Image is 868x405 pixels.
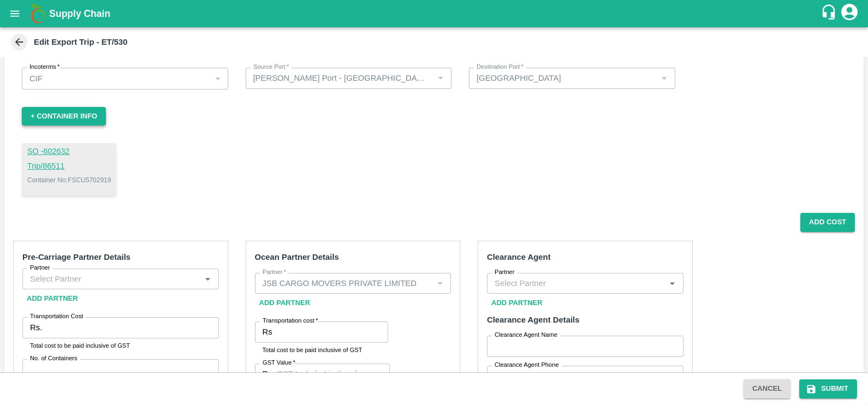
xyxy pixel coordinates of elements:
button: Cancel [744,379,790,398]
label: Partner [263,268,286,277]
input: GST Included in the above cost [277,364,390,384]
label: GST Value [263,359,295,367]
p: Rs. [30,321,42,333]
input: Select Partner [490,276,662,290]
div: customer-support [821,4,840,23]
button: Add Cost [800,213,855,232]
input: Select Partner [26,272,198,286]
label: Destination Port [477,63,524,72]
p: Total cost to be paid inclusive of GST [30,341,211,350]
button: Open [200,272,215,286]
a: Trip/86511 [27,160,111,172]
label: Source Port [253,63,289,72]
label: Transportation cost [263,317,318,325]
button: Add Partner [255,294,315,313]
button: Open [665,276,679,290]
button: Add Partner [487,294,547,313]
strong: Clearance Agent Details [487,315,579,324]
label: No. of Containers [30,354,78,363]
b: Supply Chain [49,8,110,19]
input: Select Destination port [472,71,654,85]
label: Clearance Agent Name [495,331,557,340]
input: Select Partner [258,276,430,290]
label: Partner [30,264,50,272]
button: Add Partner [22,289,82,308]
p: Rs [263,368,272,380]
button: Submit [799,379,857,398]
p: Rs [263,326,272,338]
button: open drawer [2,1,27,26]
a: Supply Chain [49,6,821,21]
button: + Container Info [22,107,106,126]
input: Select Source port [249,71,431,85]
p: Container No: FSCU5702919 [27,175,111,185]
p: Total cost to be paid inclusive of GST [263,345,381,355]
label: Incoterms [29,63,60,72]
b: Edit Export Trip - ET/530 [34,38,128,46]
p: CIF [29,73,43,85]
img: logo [27,3,49,25]
strong: Clearance Agent [487,253,551,261]
p: +91 [495,370,508,382]
strong: Ocean Partner Details [255,253,339,261]
label: Clearance Agent Phone [495,361,559,370]
div: account of current user [840,2,859,25]
label: Transportation Cost [30,312,83,321]
a: SO -602632 [27,146,111,158]
label: Partner [495,268,515,277]
strong: Pre-Carriage Partner Details [22,253,130,261]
